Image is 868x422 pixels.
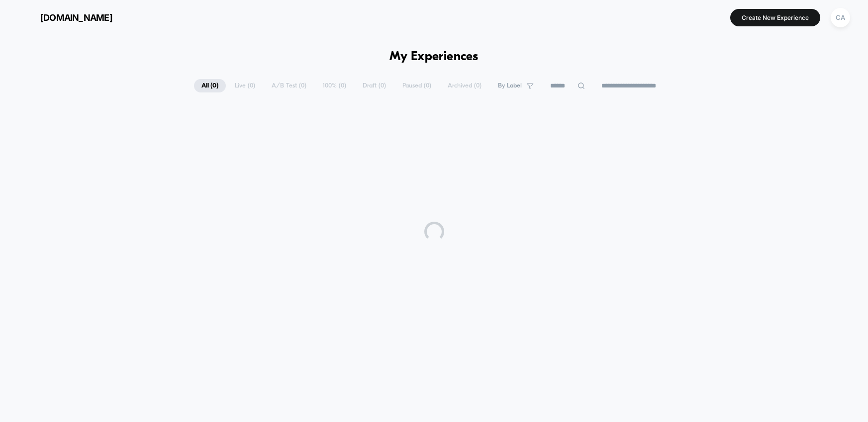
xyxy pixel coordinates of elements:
span: [DOMAIN_NAME] [40,12,112,23]
span: By Label [498,82,522,89]
h1: My Experiences [389,50,479,64]
div: CA [831,8,850,27]
span: All ( 0 ) [194,79,226,92]
button: [DOMAIN_NAME] [15,9,115,25]
button: CA [828,7,853,28]
button: Create New Experience [730,9,820,26]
